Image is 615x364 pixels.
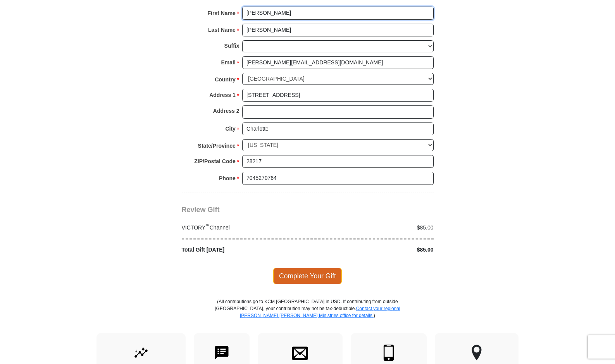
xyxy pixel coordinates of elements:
span: Review Gift [182,206,220,214]
img: envelope.svg [292,345,308,361]
strong: State/Province [198,140,236,151]
strong: Email [221,57,236,68]
span: Complete Your Gift [273,268,342,284]
div: $85.00 [308,246,438,254]
strong: Last Name [208,24,236,35]
strong: Address 1 [209,90,236,100]
strong: Country [215,74,236,85]
div: VICTORY Channel [177,224,308,232]
sup: ™ [205,223,210,228]
div: Total Gift [DATE] [177,246,308,254]
strong: City [225,123,235,134]
img: mobile.svg [381,345,397,361]
strong: Phone [219,173,236,184]
img: give-by-stock.svg [133,345,149,361]
img: other-region [471,345,482,361]
div: $85.00 [308,224,438,232]
p: (All contributions go to KCM [GEOGRAPHIC_DATA] in USD. If contributing from outside [GEOGRAPHIC_D... [215,298,401,333]
strong: Address 2 [213,105,239,116]
strong: ZIP/Postal Code [194,156,236,167]
img: text-to-give.svg [214,345,230,361]
strong: First Name [208,8,236,19]
strong: Suffix [224,40,239,51]
a: Contact your regional [PERSON_NAME] [PERSON_NAME] Ministries office for details. [240,306,400,318]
